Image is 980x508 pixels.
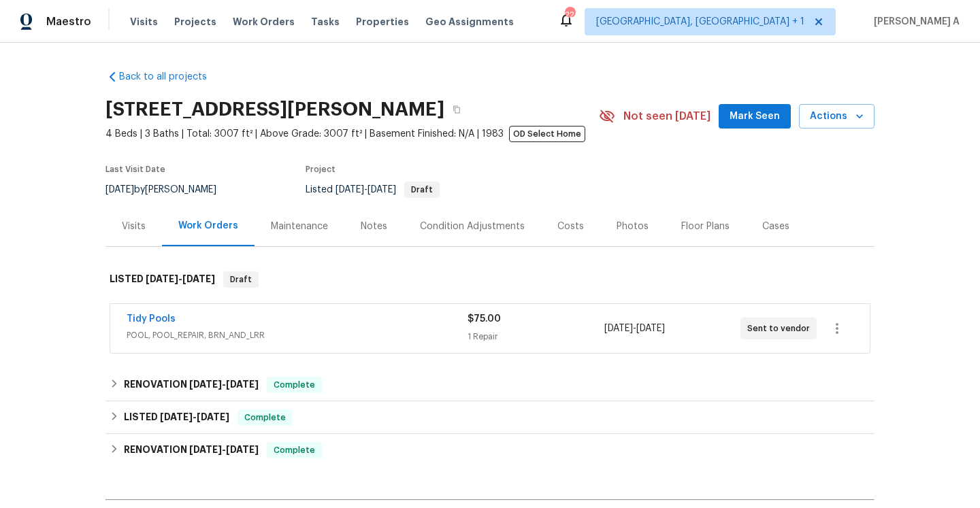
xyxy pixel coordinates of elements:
[730,108,780,125] span: Mark Seen
[226,379,259,389] span: [DATE]
[747,322,815,335] span: Sent to vendor
[105,70,236,84] a: Back to all projects
[271,220,328,233] div: Maintenance
[182,274,215,284] span: [DATE]
[596,15,804,29] span: [GEOGRAPHIC_DATA], [GEOGRAPHIC_DATA] + 1
[681,220,730,233] div: Floor Plans
[124,409,229,426] h6: LISTED
[105,185,134,194] span: [DATE]
[268,378,321,392] span: Complete
[197,412,229,422] span: [DATE]
[604,322,665,335] span: -
[189,379,222,389] span: [DATE]
[105,434,875,467] div: RENOVATION [DATE]-[DATE]Complete
[122,220,146,233] div: Visits
[130,15,158,29] span: Visits
[233,15,295,29] span: Work Orders
[124,377,259,393] h6: RENOVATION
[105,165,165,173] span: Last Visit Date
[105,369,875,401] div: RENOVATION [DATE]-[DATE]Complete
[239,411,291,424] span: Complete
[311,17,340,27] span: Tasks
[225,273,257,286] span: Draft
[105,182,233,198] div: by [PERSON_NAME]
[406,186,438,194] span: Draft
[189,379,259,389] span: -
[105,258,875,301] div: LISTED [DATE]-[DATE]Draft
[306,165,336,173] span: Project
[799,104,875,129] button: Actions
[444,97,469,122] button: Copy Address
[810,108,864,125] span: Actions
[468,314,501,324] span: $75.00
[110,271,215,288] h6: LISTED
[127,314,176,324] a: Tidy Pools
[189,445,222,454] span: [DATE]
[226,445,259,454] span: [DATE]
[127,328,468,342] span: POOL, POOL_REPAIR, BRN_AND_LRR
[105,103,444,116] h2: [STREET_ADDRESS][PERSON_NAME]
[623,109,710,123] span: Not seen [DATE]
[105,127,599,141] span: 4 Beds | 3 Baths | Total: 3007 ft² | Above Grade: 3007 ft² | Basement Finished: N/A | 1983
[336,185,396,194] span: -
[356,15,409,29] span: Properties
[124,442,259,458] h6: RENOVATION
[604,324,633,333] span: [DATE]
[336,185,364,194] span: [DATE]
[468,330,604,343] div: 1 Repair
[719,104,791,129] button: Mark Seen
[146,274,178,284] span: [DATE]
[361,220,387,233] div: Notes
[617,220,649,233] div: Photos
[420,220,525,233] div: Condition Adjustments
[762,220,789,233] div: Cases
[367,185,396,194] span: [DATE]
[425,15,514,29] span: Geo Assignments
[160,412,193,422] span: [DATE]
[178,219,238,233] div: Work Orders
[565,8,574,22] div: 22
[509,126,585,142] span: OD Select Home
[306,185,440,194] span: Listed
[160,412,229,422] span: -
[105,401,875,434] div: LISTED [DATE]-[DATE]Complete
[46,15,91,29] span: Maestro
[189,445,259,454] span: -
[268,443,321,457] span: Complete
[174,15,216,29] span: Projects
[146,274,215,284] span: -
[868,15,960,29] span: [PERSON_NAME] A
[636,324,665,333] span: [DATE]
[557,220,584,233] div: Costs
